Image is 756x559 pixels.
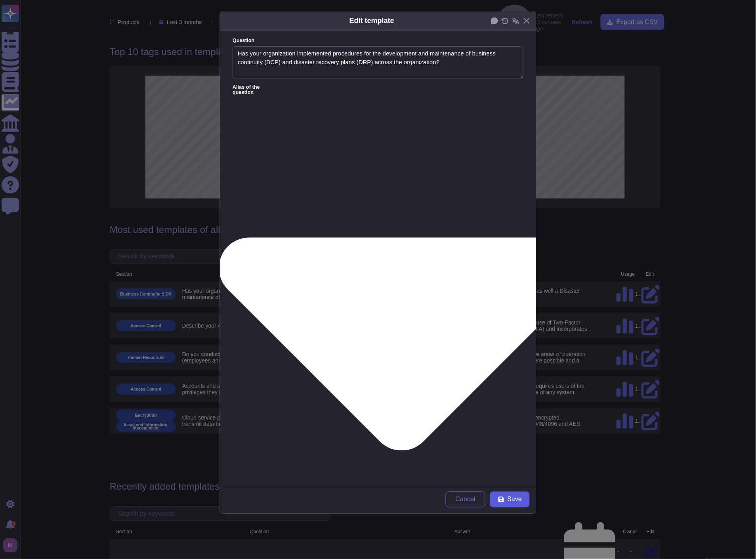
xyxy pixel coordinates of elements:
span: Save [508,496,522,503]
span: Cancel [456,496,475,503]
textarea: Has your organization implemented procedures for the development and maintenance of business cont... [233,46,523,79]
label: Question [233,38,523,43]
button: Cancel [446,492,485,507]
div: Edit template [349,15,394,26]
button: Save [490,492,530,507]
button: Close [521,15,533,27]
